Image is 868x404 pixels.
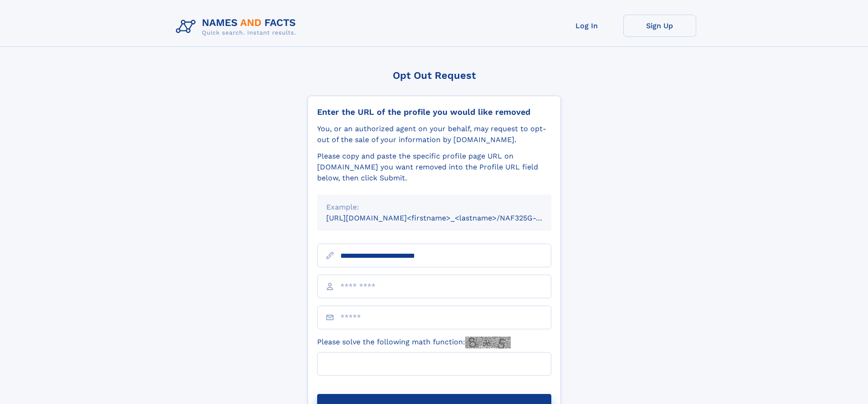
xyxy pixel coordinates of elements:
a: Log In [550,15,623,37]
img: Logo Names and Facts [172,15,303,39]
div: Opt Out Request [308,70,561,81]
div: You, or an authorized agent on your behalf, may request to opt-out of the sale of your informatio... [317,123,551,145]
label: Please solve the following math function: [317,337,511,348]
a: Sign Up [623,15,696,37]
div: Enter the URL of the profile you would like removed [317,107,551,117]
small: [URL][DOMAIN_NAME]<firstname>_<lastname>/NAF325G-xxxxxxxx [326,214,569,222]
div: Example: [326,202,542,213]
div: Please copy and paste the specific profile page URL on [DOMAIN_NAME] you want removed into the Pr... [317,151,551,184]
